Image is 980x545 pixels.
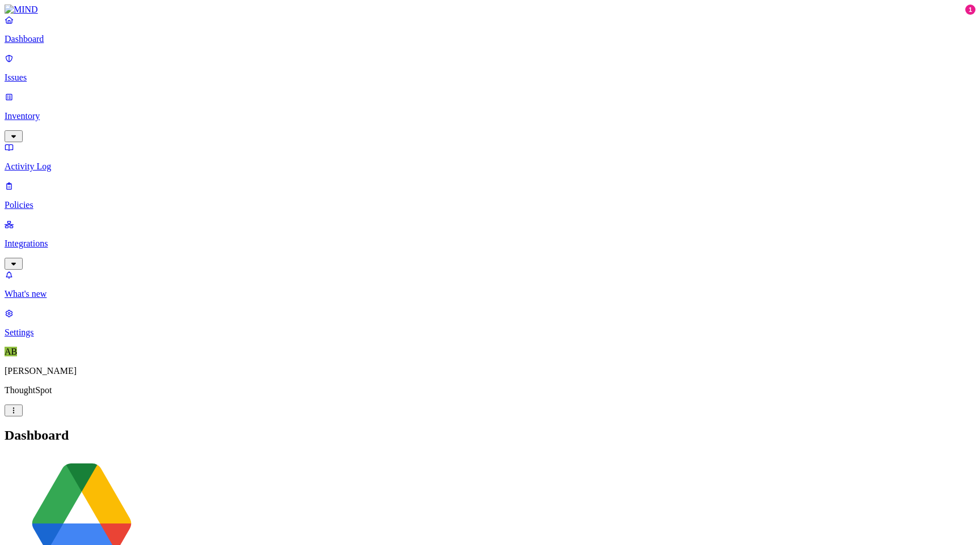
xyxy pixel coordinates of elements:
a: Settings [5,308,975,338]
a: MIND [5,5,975,15]
a: Issues [5,53,975,83]
img: MIND [5,5,38,15]
a: What's new [5,270,975,299]
p: [PERSON_NAME] [5,366,975,376]
span: AB [5,347,17,356]
p: Settings [5,327,975,338]
a: Inventory [5,92,975,140]
p: Dashboard [5,34,975,44]
p: What's new [5,289,975,299]
a: Dashboard [5,15,975,44]
h2: Dashboard [5,428,975,443]
div: 1 [965,5,975,15]
p: Issues [5,73,975,83]
p: Policies [5,200,975,210]
a: Policies [5,181,975,210]
p: Activity Log [5,161,975,172]
a: Activity Log [5,142,975,172]
a: Integrations [5,219,975,268]
p: ThoughtSpot [5,385,975,395]
p: Integrations [5,239,975,249]
p: Inventory [5,111,975,121]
